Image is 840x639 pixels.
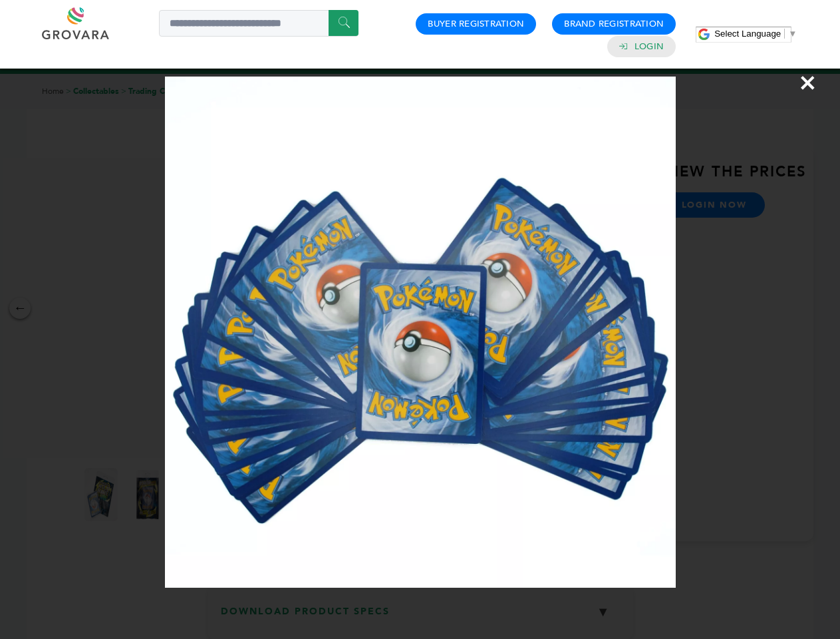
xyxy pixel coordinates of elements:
[788,29,797,39] span: ▼
[799,64,817,101] span: ×
[634,41,664,53] a: Login
[564,18,664,30] a: Brand Registration
[159,10,358,37] input: Search a product or brand...
[784,29,785,39] span: ​
[714,29,781,39] span: Select Language
[428,18,524,30] a: Buyer Registration
[714,29,797,39] a: Select Language​
[165,77,676,588] img: Image Preview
